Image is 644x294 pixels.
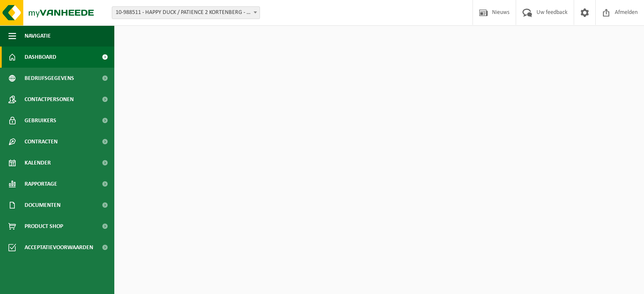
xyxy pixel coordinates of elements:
span: 10-988511 - HAPPY DUCK / PATIENCE 2 KORTENBERG - EVERBERG [112,6,260,19]
span: Acceptatievoorwaarden [25,237,93,258]
span: Dashboard [25,47,56,68]
span: Kalender [25,152,51,173]
span: Gebruikers [25,110,56,131]
span: Rapportage [25,173,57,195]
span: Bedrijfsgegevens [25,68,74,89]
span: Contracten [25,131,58,152]
span: 10-988511 - HAPPY DUCK / PATIENCE 2 KORTENBERG - EVERBERG [112,7,260,19]
span: Product Shop [25,216,63,237]
span: Contactpersonen [25,89,74,110]
span: Navigatie [25,25,51,47]
span: Documenten [25,195,61,216]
